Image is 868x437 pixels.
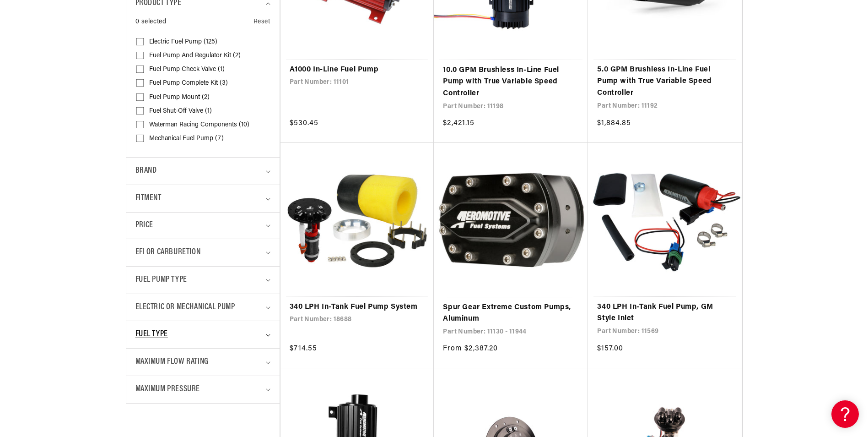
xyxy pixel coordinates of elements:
span: Fuel Type [135,328,168,341]
summary: Fuel Type (0 selected) [135,321,270,348]
summary: Brand (0 selected) [135,158,270,185]
a: 340 LPH In-Tank Fuel Pump System [290,301,425,313]
span: Fuel Pump Type [135,273,187,287]
a: 10.0 GPM Brushless In-Line Fuel Pump with True Variable Speed Controller [443,65,579,100]
span: Fuel Pump and Regulator Kit (2) [149,52,241,60]
span: Brand [135,164,157,178]
span: Fuel Shut-Off Valve (1) [149,107,212,115]
span: Fuel Pump Complete Kit (3) [149,79,228,87]
span: Price [135,219,153,232]
a: Spur Gear Extreme Custom Pumps, Aluminum [443,302,579,325]
summary: Maximum Flow Rating (0 selected) [135,349,270,376]
span: Maximum Flow Rating [135,355,209,369]
span: Fitment [135,192,162,205]
a: A1000 In-Line Fuel Pump [290,64,425,76]
a: 340 LPH In-Tank Fuel Pump, GM Style Inlet [597,301,733,325]
span: Waterman Racing Components (10) [149,121,249,129]
span: EFI or Carburetion [135,246,201,259]
span: Mechanical Fuel Pump (7) [149,135,224,143]
summary: Electric or Mechanical Pump (0 selected) [135,294,270,321]
a: Reset [253,17,270,27]
span: Fuel Pump Mount (2) [149,93,210,102]
summary: Fuel Pump Type (0 selected) [135,267,270,294]
span: Electric Fuel Pump (125) [149,38,217,46]
span: Electric or Mechanical Pump [135,301,235,314]
span: Maximum Pressure [135,383,200,396]
summary: Maximum Pressure (0 selected) [135,376,270,403]
a: 5.0 GPM Brushless In-Line Fuel Pump with True Variable Speed Controller [597,64,733,99]
summary: Price [135,213,270,239]
summary: EFI or Carburetion (0 selected) [135,239,270,266]
span: Fuel Pump Check Valve (1) [149,66,225,74]
span: 0 selected [135,17,167,27]
summary: Fitment (0 selected) [135,185,270,212]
